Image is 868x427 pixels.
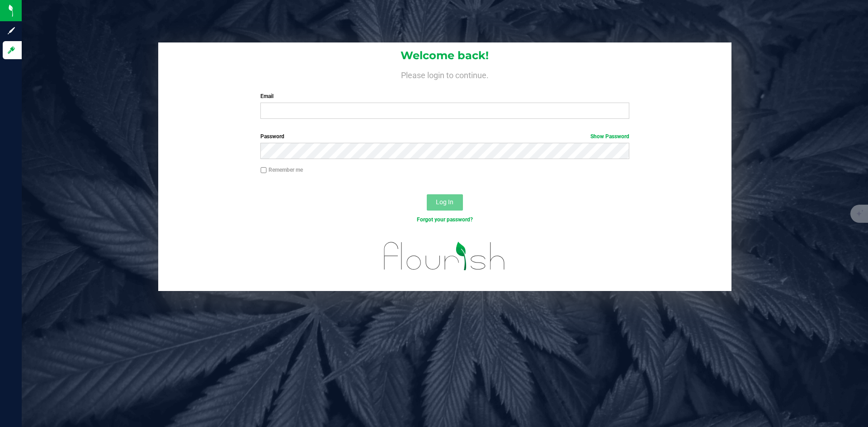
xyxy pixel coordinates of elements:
[590,133,629,140] a: Show Password
[417,216,473,223] a: Forgot your password?
[7,46,16,55] inline-svg: Log in
[436,198,453,206] span: Log In
[260,166,303,174] label: Remember me
[158,69,731,80] h4: Please login to continue.
[7,26,16,35] inline-svg: Sign up
[260,167,267,174] input: Remember me
[427,194,463,211] button: Log In
[158,50,731,61] h1: Welcome back!
[260,133,284,140] span: Password
[260,92,629,100] label: Email
[373,233,516,279] img: flourish_logo.svg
